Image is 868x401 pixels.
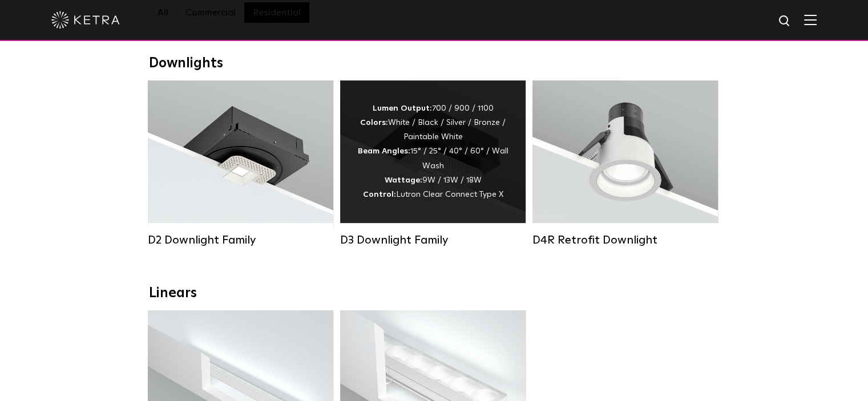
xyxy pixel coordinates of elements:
strong: Control: [363,191,396,199]
a: D2 Downlight Family Lumen Output:1200Colors:White / Black / Gloss Black / Silver / Bronze / Silve... [148,80,333,247]
a: D3 Downlight Family Lumen Output:700 / 900 / 1100Colors:White / Black / Silver / Bronze / Paintab... [340,80,526,247]
img: search icon [778,14,792,29]
img: ketra-logo-2019-white [51,11,120,29]
span: Lutron Clear Connect Type X [396,191,503,199]
strong: Wattage: [385,176,422,184]
div: D2 Downlight Family [148,233,333,247]
div: Downlights [149,55,720,72]
div: Linears [149,285,720,302]
strong: Colors: [360,119,388,127]
div: D3 Downlight Family [340,233,526,247]
a: D4R Retrofit Downlight Lumen Output:800Colors:White / BlackBeam Angles:15° / 25° / 40° / 60°Watta... [532,80,718,247]
strong: Lumen Output: [373,104,432,112]
strong: Beam Angles: [358,147,410,155]
div: 700 / 900 / 1100 White / Black / Silver / Bronze / Paintable White 15° / 25° / 40° / 60° / Wall W... [357,102,508,202]
img: Hamburger%20Nav.svg [804,14,817,25]
div: D4R Retrofit Downlight [532,233,718,247]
